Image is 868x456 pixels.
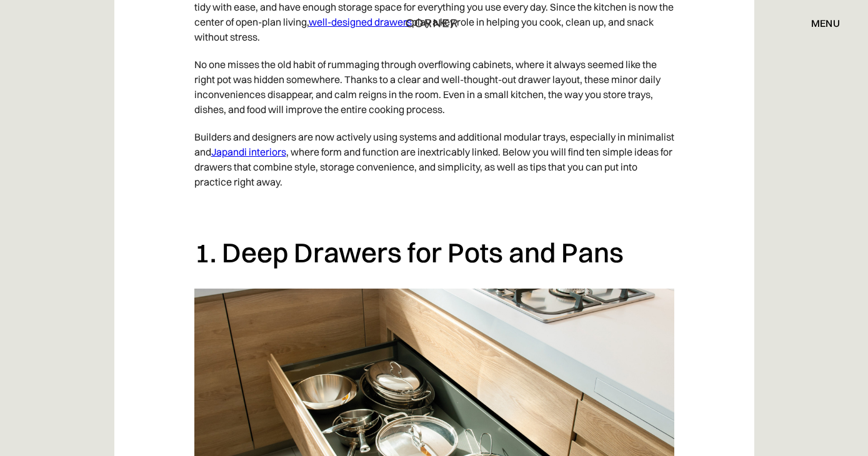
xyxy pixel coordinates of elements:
[400,15,469,31] a: home
[194,196,674,223] p: ‍
[194,235,674,270] h2: 1. Deep Drawers for Pots and Pans
[194,123,674,196] p: Builders and designers are now actively using systems and additional modular trays, especially in...
[811,18,840,28] div: menu
[799,12,840,34] div: menu
[211,146,286,158] a: Japandi interiors
[194,51,674,123] p: No one misses the old habit of rummaging through overflowing cabinets, where it always seemed lik...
